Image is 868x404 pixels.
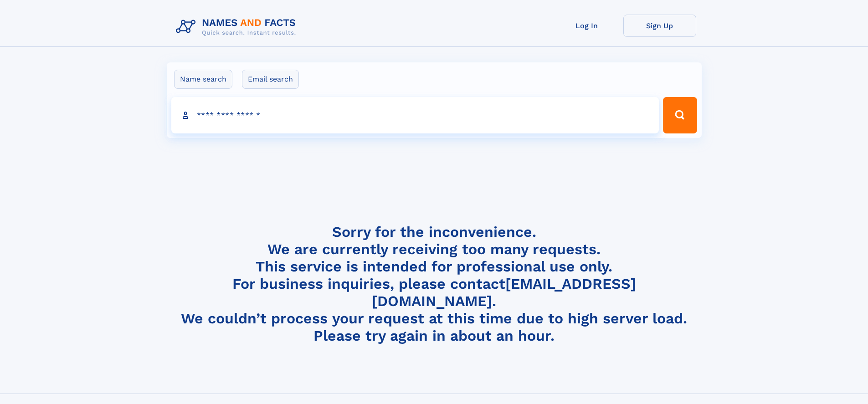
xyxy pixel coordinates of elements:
[663,97,697,133] button: Search Button
[550,15,623,37] a: Log In
[172,15,303,39] img: Logo Names and Facts
[623,15,696,37] a: Sign Up
[171,97,659,133] input: search input
[174,70,232,89] label: Name search
[242,70,299,89] label: Email search
[172,223,696,345] h4: Sorry for the inconvenience. We are currently receiving too many requests. This service is intend...
[372,275,636,310] a: [EMAIL_ADDRESS][DOMAIN_NAME]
